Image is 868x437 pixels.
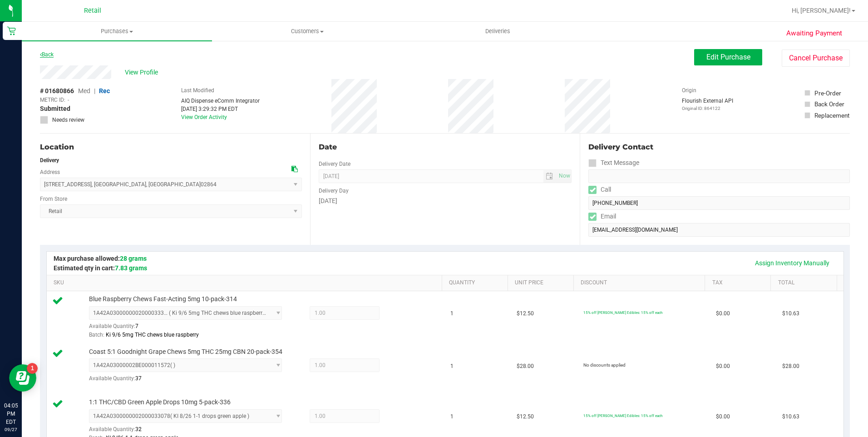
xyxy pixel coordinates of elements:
span: Customers [212,27,402,35]
div: Delivery Contact [588,142,850,153]
span: # 01680866 [40,86,74,96]
span: $12.50 [517,309,534,318]
label: Origin [682,86,696,94]
span: Med [78,87,90,94]
span: 37 [135,375,142,382]
span: Blue Raspberry Chews Fast-Acting 5mg 10-pack-314 [89,295,237,303]
span: Retail [84,7,101,15]
a: Purchases [22,22,212,41]
label: Call [588,183,611,196]
span: $10.63 [782,309,799,318]
div: AIQ Dispense eComm Integrator [181,97,260,105]
span: No discounts applied [583,363,626,367]
label: From Store [40,195,67,203]
span: Estimated qty in cart: [54,264,147,272]
span: Purchases [22,27,212,35]
span: 15% off [PERSON_NAME] Edibles: 15% off each [583,310,662,315]
span: $0.00 [716,309,730,318]
div: Flourish External API [682,97,733,112]
span: 1:1 THC/CBD Green Apple Drops 10mg 5-pack-336 [89,398,231,407]
span: $0.00 [716,412,730,421]
a: Assign Inventory Manually [749,255,835,271]
p: Original ID: 864122 [682,105,733,112]
div: Location [40,142,302,153]
div: Back Order [814,99,844,109]
span: | [94,87,95,94]
div: Date [319,142,572,153]
span: 1 [450,362,454,371]
a: Back [40,51,54,58]
span: 1 [450,309,454,318]
span: Coast 5:1 Goodnight Grape Chews 5mg THC 25mg CBN 20-pack-354 [89,348,282,356]
iframe: Resource center unread badge [27,363,38,374]
div: Copy address to clipboard [291,164,298,174]
span: 1 [450,412,454,421]
span: Ki 9/6 5mg THC chews blue raspberry [106,332,199,338]
div: Pre-Order [814,89,841,98]
span: View Profile [125,68,161,77]
inline-svg: Retail [7,26,16,35]
a: Tax [712,279,767,287]
span: $0.00 [716,362,730,371]
a: View Order Activity [181,114,227,120]
div: Replacement [814,111,849,120]
div: [DATE] 3:29:32 PM EDT [181,105,260,113]
a: Deliveries [403,22,593,41]
span: Hi, [PERSON_NAME]! [792,7,851,14]
label: Text Message [588,156,639,169]
a: Customers [212,22,402,41]
input: Format: (999) 999-9999 [588,196,850,210]
label: Delivery Day [319,187,349,195]
span: 7.83 grams [115,264,147,272]
span: Needs review [52,116,84,124]
span: $28.00 [782,362,799,371]
span: $28.00 [517,362,534,371]
label: Email [588,210,616,223]
span: Submitted [40,104,70,114]
span: Deliveries [473,27,523,35]
span: $12.50 [517,412,534,421]
a: Total [778,279,833,287]
span: $10.63 [782,412,799,421]
span: Rec [99,87,110,94]
button: Edit Purchase [694,49,762,65]
a: SKU [54,279,438,287]
label: Address [40,168,60,176]
span: - [68,96,69,104]
a: Quantity [449,279,504,287]
span: Awaiting Payment [786,28,842,39]
span: 15% off [PERSON_NAME] Edibles: 15% off each [583,413,662,418]
label: Last Modified [181,86,214,94]
span: METRC ID: [40,96,65,104]
span: Batch: [89,332,104,338]
iframe: Resource center [9,364,36,392]
strong: Delivery [40,157,59,164]
div: Available Quantity: [89,320,292,338]
span: 28 grams [120,255,147,262]
span: Edit Purchase [706,53,750,61]
div: Available Quantity: [89,372,292,390]
div: [DATE] [319,196,572,206]
p: 09/27 [4,426,18,433]
p: 04:05 PM EDT [4,402,18,426]
span: 32 [135,426,142,432]
span: Max purchase allowed: [54,255,147,262]
a: Unit Price [515,279,570,287]
input: Format: (999) 999-9999 [588,169,850,183]
span: 7 [135,323,138,329]
a: Discount [581,279,701,287]
button: Cancel Purchase [782,50,850,67]
label: Delivery Date [319,160,350,168]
